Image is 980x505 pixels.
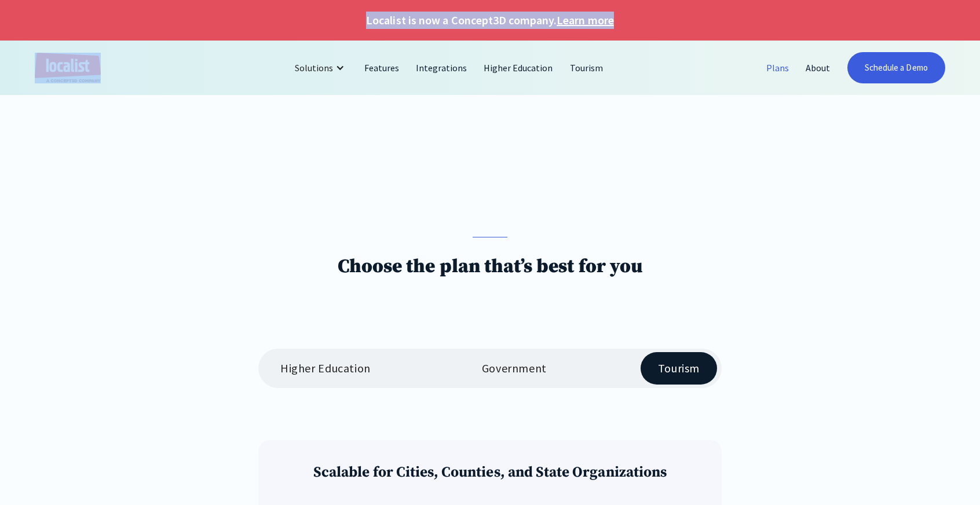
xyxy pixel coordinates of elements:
div: Higher Education [280,361,371,375]
a: Tourism [562,54,612,82]
div: Government [482,361,547,375]
a: Integrations [408,54,476,82]
a: Higher Education [476,54,562,82]
a: Plans [758,54,798,82]
a: Learn more [557,12,613,29]
a: Features [356,54,408,82]
a: Schedule a Demo [847,52,945,83]
h3: Scalable for Cities, Counties, and State Organizations [276,463,704,481]
div: Solutions [295,61,333,75]
h1: Choose the plan that’s best for you [338,255,642,279]
a: home [35,53,101,83]
div: Tourism [658,361,700,375]
div: Solutions [286,54,356,82]
a: About [798,54,839,82]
